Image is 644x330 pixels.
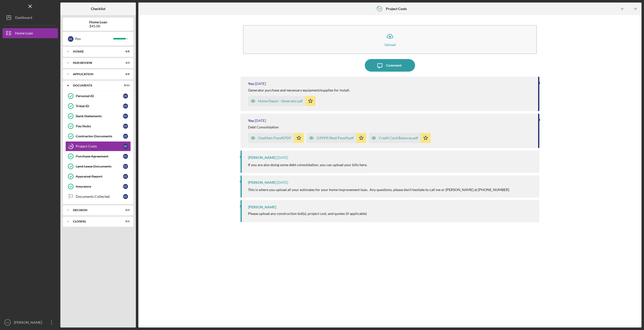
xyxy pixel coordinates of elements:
time: 2025-08-26 19:03 [255,82,266,86]
div: Bank Statements [76,114,123,118]
div: HUD Review [73,61,117,64]
button: Credit Card Balances.pdf [369,133,431,143]
div: Pay Stubs [76,124,123,128]
button: Home Depot - Generator.pdf [248,96,315,106]
a: Appraisal ReportCC [65,171,131,181]
div: Personal ID [76,94,123,98]
text: CC [6,321,9,324]
div: Documents [73,84,117,87]
div: Home Depot - Generator.pdf [258,99,303,103]
div: C C [123,194,128,199]
div: C C [123,114,128,119]
button: Dashboard [3,13,58,23]
div: C C [123,174,128,179]
div: 8 / 8 [120,50,130,53]
p: This is where you upload all your estimates for your home improvement loan. Any questions, please... [248,187,509,193]
div: [PERSON_NAME] [248,156,276,160]
div: Insurance [76,184,123,188]
a: Tribal IDCC [65,101,131,111]
div: Decision [73,209,117,212]
button: (19999) Shed Payoff.pdf [306,133,366,143]
a: Documents CollectedCC [65,192,131,202]
time: 2025-08-20 16:04 [277,180,288,184]
div: OneMain Payoff.PDF [258,136,291,140]
div: You [248,119,254,123]
div: Generator purchase and necessary equipment/supplies for install. [248,88,350,92]
b: Checklist [91,7,105,11]
div: C C [123,104,128,109]
tspan: 19 [69,145,72,148]
div: Debt Consolidation [248,125,279,129]
div: Contractor Documents [76,134,123,138]
time: 2025-08-20 16:08 [277,156,288,160]
div: 0 / 3 [120,209,130,212]
div: C C [123,184,128,189]
div: (19999) Shed Payoff.pdf [316,136,354,140]
div: Comment [386,59,401,72]
button: Comment [365,59,415,72]
div: Appraisal Report [76,174,123,178]
div: C C [123,154,128,159]
div: [PERSON_NAME] [248,205,276,209]
div: You [248,82,254,86]
div: C C [123,164,128,169]
div: 9 / 11 [120,84,130,87]
p: If you are also doing some debt consolidation, you can upload your bills here. [248,162,367,168]
a: Purchase AgreementCC [65,151,131,161]
b: Project Costs [386,7,407,11]
div: Upload [384,43,396,46]
div: [PERSON_NAME] [248,180,276,184]
a: Bank StatementsCC [65,111,131,121]
time: 2025-08-21 18:38 [255,119,266,123]
a: InsuranceCC [65,181,131,192]
div: C C [68,36,73,42]
div: Home Loan [15,28,33,39]
div: Documents Collected [76,195,123,199]
div: Closing [73,220,117,223]
div: C C [123,124,128,129]
button: OneMain Payoff.PDF [248,133,304,143]
a: Land Lease DocumentsCC [65,161,131,171]
a: 19Project CostsCC [65,141,131,151]
div: C C [123,144,128,149]
div: Please upload any construction bid(s), project cost, and quotes (if applicable) [248,212,367,216]
div: You [75,34,113,43]
button: Home Loan [3,28,58,38]
div: 0 / 1 [120,220,130,223]
button: Upload [243,25,537,54]
div: Application [73,73,117,76]
b: Home Loan [89,20,107,24]
div: Tribal ID [76,104,123,108]
a: Contractor DocumentsCC [65,131,131,141]
a: Personal IDCC [65,91,131,101]
tspan: 19 [378,7,381,10]
div: [PERSON_NAME] [13,317,45,329]
div: Project Costs [76,144,123,148]
div: Dashboard [15,13,32,24]
div: 6 / 6 [120,73,130,76]
div: Purchase Agreement [76,154,123,158]
div: $45.0K [89,24,107,28]
div: Intake [73,50,117,53]
div: C C [123,93,128,99]
div: Land Lease Documents [76,164,123,168]
div: 3 / 3 [120,61,130,64]
div: C C [123,134,128,139]
div: Credit Card Balances.pdf [379,136,418,140]
button: CC[PERSON_NAME] [3,317,58,327]
a: Pay StubsCC [65,121,131,131]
